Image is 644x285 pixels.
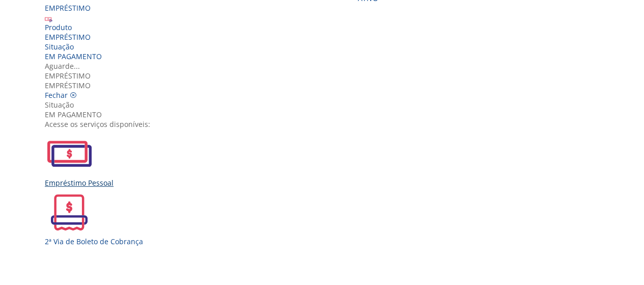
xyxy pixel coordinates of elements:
a: Empréstimo Pessoal [45,129,607,188]
div: Empréstimo [45,3,102,13]
div: EM PAGAMENTO [45,110,607,119]
img: 2ViaCobranca.svg [45,188,94,237]
div: Empréstimo [45,71,607,81]
div: Aguarde... [45,61,607,71]
img: ico_emprestimo.svg [45,15,52,22]
img: EmprestimoPessoal.svg [45,129,94,178]
div: Situação [45,42,102,51]
div: Produto [45,22,102,32]
span: Fechar [45,90,68,100]
div: Empréstimo Pessoal [45,178,607,188]
div: EMPRÉSTIMO [45,32,102,42]
div: Acesse os serviços disponíveis: [45,119,607,129]
span: EM PAGAMENTO [45,51,102,61]
div: 2ª Via de Boleto de Cobrança [45,237,607,246]
a: Fechar [45,90,77,100]
span: EMPRÉSTIMO [45,81,91,90]
a: Empréstimo Produto EMPRÉSTIMO Situação EM PAGAMENTO [45,3,102,61]
a: 2ª Via de Boleto de Cobrança [45,188,607,246]
div: Situação [45,100,607,110]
